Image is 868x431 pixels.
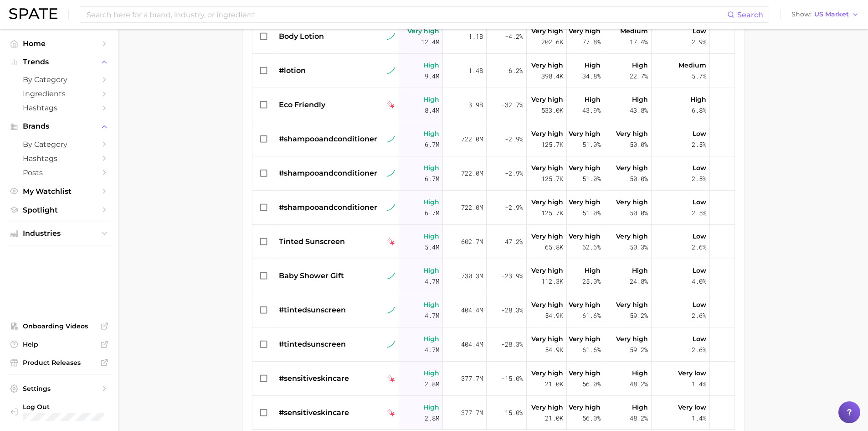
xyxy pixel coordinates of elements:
[461,339,483,350] span: 404.4m
[630,344,648,355] span: 59.2%
[252,293,791,327] button: #tintedsunscreentiktok sustained riserHigh4.7m404.4m-28.3%Very high54.9kVery high61.6%Very high59...
[252,396,791,430] button: #sensitiveskincaretiktok falling starHigh2.8m377.7m-15.0%Very high21.0kVery high56.0%High48.2%Ver...
[531,128,563,139] span: Very high
[501,270,523,281] span: -23.9%
[678,60,706,71] span: Medium
[632,368,648,379] span: High
[7,166,111,180] a: Posts
[425,242,439,253] span: 5.4m
[423,197,439,208] span: High
[531,197,563,208] span: Very high
[23,89,96,98] span: Ingredients
[630,173,648,184] span: 50.0%
[692,139,706,150] span: 2.5%
[616,197,648,208] span: Very high
[582,379,601,389] span: 56.0%
[387,203,395,212] img: tiktok sustained riser
[279,305,346,316] span: #tintedsunscreen
[690,94,706,105] span: High
[541,139,563,150] span: 125.7k
[252,225,791,259] button: tinted sunscreentiktok falling starHigh5.4m602.7m-47.2%Very high65.8kVery high62.6%Very high50.3%...
[630,208,648,218] span: 50.0%
[632,265,648,276] span: High
[616,128,648,139] span: Very high
[585,60,601,71] span: High
[387,340,395,348] img: tiktok sustained riser
[425,413,439,424] span: 2.8m
[387,409,395,417] img: tiktok falling star
[279,236,345,247] span: tinted sunscreen
[7,36,111,51] a: Home
[461,236,483,247] span: 602.7m
[252,122,791,156] button: #shampooandconditionertiktok sustained riserHigh6.7m722.0m-2.9%Very high125.7kVery high51.0%Very ...
[693,299,706,310] span: Low
[630,242,648,253] span: 50.3%
[505,202,523,213] span: -2.9%
[692,413,706,424] span: 1.4%
[505,31,523,42] span: -4.2%
[630,36,648,47] span: 17.4%
[387,306,395,314] img: tiktok sustained riser
[582,173,601,184] span: 51.0%
[86,7,727,22] input: Search here for a brand, industry, or ingredient
[505,168,523,179] span: -2.9%
[461,407,483,418] span: 377.7m
[692,379,706,389] span: 1.4%
[531,299,563,310] span: Very high
[7,382,111,395] a: Settings
[279,134,377,145] span: #shampooandconditioner
[616,231,648,242] span: Very high
[7,55,111,69] button: Trends
[632,94,648,105] span: High
[387,238,395,246] img: tiktok falling star
[531,60,563,71] span: Very high
[630,276,648,287] span: 24.8%
[252,259,791,293] button: baby shower gifttiktok sustained riserHigh4.7m730.3m-23.9%Very high112.3kHigh25.0%High24.8%Low4.0...
[9,8,57,19] img: SPATE
[23,358,96,367] span: Product Releases
[630,139,648,150] span: 50.0%
[582,276,601,287] span: 25.0%
[468,65,483,76] span: 1.4b
[569,26,601,36] span: Very high
[545,379,563,389] span: 21.0k
[252,88,791,122] button: eco friendlytiktok falling starHigh8.4m3.9b-32.7%Very high533.0kHigh43.9%High43.8%High6.8%Mixed7.4
[23,187,96,196] span: My Watchlist
[279,339,346,350] span: #tintedsunscreen
[423,60,439,71] span: High
[7,356,111,369] a: Product Releases
[423,162,439,173] span: High
[582,344,601,355] span: 61.6%
[692,344,706,355] span: 2.6%
[814,12,849,17] span: US Market
[582,310,601,321] span: 61.6%
[737,10,763,19] span: Search
[693,231,706,242] span: Low
[7,338,111,351] a: Help
[387,135,395,143] img: tiktok sustained riser
[23,206,96,214] span: Spotlight
[468,31,483,42] span: 1.1b
[252,54,791,88] button: #lotiontiktok sustained riserHigh9.4m1.4b-6.2%Very high398.4kHigh34.8%High22.7%Medium5.7%-
[425,173,439,184] span: 6.7m
[425,344,439,355] span: 4.7m
[7,319,111,333] a: Onboarding Videos
[582,139,601,150] span: 51.0%
[692,71,706,82] span: 5.7%
[569,368,601,379] span: Very high
[616,162,648,173] span: Very high
[279,31,324,42] span: body lotion
[423,333,439,344] span: High
[501,339,523,350] span: -28.3%
[387,374,395,383] img: tiktok falling star
[252,362,791,396] button: #sensitiveskincaretiktok falling starHigh2.8m377.7m-15.0%Very high21.0kVery high56.0%High48.2%Ver...
[7,400,111,424] a: Log out. Currently logged in with e-mail kkrom@stellarising.com.
[501,373,523,384] span: -15.0%
[531,26,563,36] span: Very high
[693,162,706,173] span: Low
[531,402,563,413] span: Very high
[531,368,563,379] span: Very high
[630,71,648,82] span: 22.7%
[23,168,96,177] span: Posts
[678,368,706,379] span: Very low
